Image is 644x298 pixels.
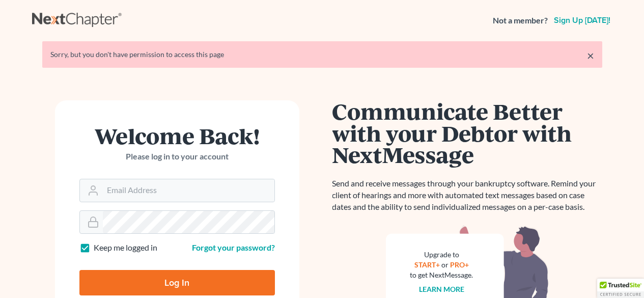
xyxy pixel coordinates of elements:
[552,16,612,24] a: Sign up [DATE]!
[414,260,440,269] a: START+
[441,260,449,269] span: or
[79,270,275,295] input: Log In
[493,15,548,26] strong: Not a member?
[192,242,275,252] a: Forgot your password?
[410,250,473,260] div: Upgrade to
[597,279,644,298] div: TrustedSite Certified
[332,178,602,213] p: Send and receive messages through your bankruptcy software. Remind your client of hearings and mo...
[587,49,594,62] a: ×
[410,270,473,280] div: to get NextMessage.
[94,242,157,254] label: Keep me logged in
[450,260,469,269] a: PRO+
[79,125,275,147] h1: Welcome Back!
[419,285,464,293] a: Learn more
[50,49,594,60] div: Sorry, but you don't have permission to access this page
[103,179,274,202] input: Email Address
[79,151,275,162] p: Please log in to your account
[332,100,602,166] h1: Communicate Better with your Debtor with NextMessage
